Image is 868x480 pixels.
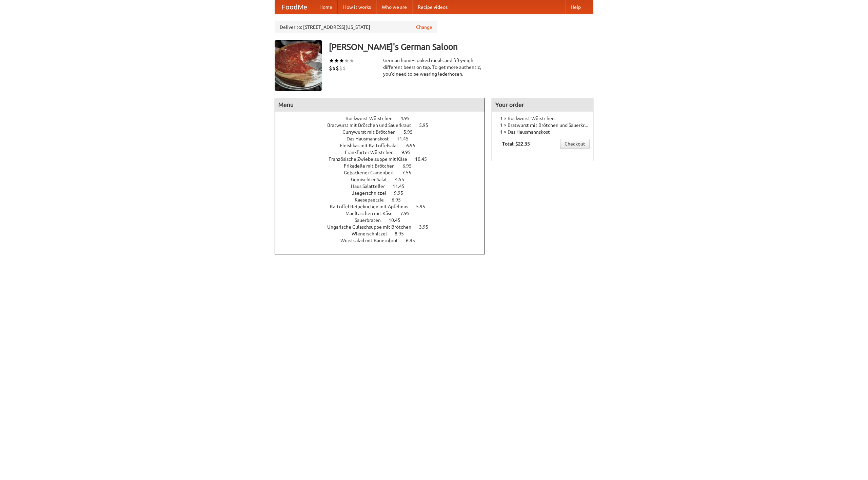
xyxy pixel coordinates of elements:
span: Wurstsalad mit Bauernbrot [340,238,405,243]
a: Home [314,0,338,14]
a: Who we are [376,0,412,14]
a: Französische Zwiebelsuppe mit Käse 10.45 [329,156,439,162]
span: Sauerbraten [355,217,388,223]
a: How it works [338,0,376,14]
span: 8.95 [395,231,411,236]
img: angular.jpg [275,40,322,91]
span: 10.45 [389,217,407,223]
span: Frikadelle mit Brötchen [344,163,401,169]
span: Französische Zwiebelsuppe mit Käse [329,156,414,162]
span: 6.95 [406,143,422,148]
a: Das Hausmannskost 11.45 [347,136,421,141]
span: 4.55 [395,177,411,182]
li: 1 × Das Hausmannskost [495,129,590,135]
span: 6.95 [392,197,408,203]
span: Kaesepaetzle [355,197,391,203]
span: Kartoffel Reibekuchen mit Apfelmus [330,204,415,209]
li: 1 × Bratwurst mit Brötchen und Sauerkraut [495,122,590,129]
a: Bratwurst mit Brötchen und Sauerkraut 5.95 [327,122,441,128]
span: 7.55 [402,170,418,175]
span: Frankfurter Würstchen [345,150,400,155]
span: 7.95 [400,211,416,216]
span: Ungarische Gulaschsuppe mit Brötchen [327,224,418,230]
a: Kartoffel Reibekuchen mit Apfelmus 5.95 [330,204,438,209]
a: Change [416,24,432,31]
span: 11.45 [397,136,415,141]
span: Gebackener Camenbert [344,170,401,175]
a: Wurstsalad mit Bauernbrot 6.95 [340,238,428,243]
span: 4.95 [400,116,416,121]
a: Gebackener Camenbert 7.55 [344,170,424,175]
a: FoodMe [275,0,314,14]
span: Gemischter Salat [351,177,394,182]
span: 6.95 [402,163,418,169]
a: Recipe videos [412,0,453,14]
li: ★ [339,57,344,64]
span: 5.95 [416,204,432,209]
span: 3.95 [419,224,435,230]
span: 9.95 [401,150,417,155]
a: Haus Salatteller 11.45 [351,184,417,189]
span: Maultaschen mit Käse [346,211,399,216]
li: $ [329,64,332,72]
a: Frankfurter Würstchen 9.95 [345,150,423,155]
a: Help [565,0,586,14]
div: Deliver to: [STREET_ADDRESS][US_STATE] [275,21,437,33]
a: Wienerschnitzel 8.95 [352,231,416,236]
li: ★ [334,57,339,64]
span: Bratwurst mit Brötchen und Sauerkraut [327,122,418,128]
a: Gemischter Salat 4.55 [351,177,417,182]
a: Fleishkas mit Kartoffelsalat 6.95 [340,143,428,148]
b: Total: $22.35 [502,141,530,147]
li: $ [336,64,339,72]
h3: [PERSON_NAME]'s German Saloon [329,40,593,54]
span: Wienerschnitzel [352,231,394,236]
span: 5.95 [419,122,435,128]
a: Maultaschen mit Käse 7.95 [346,211,422,216]
span: Fleishkas mit Kartoffelsalat [340,143,405,148]
li: 1 × Bockwurst Würstchen [495,115,590,122]
span: 9.95 [394,190,410,196]
a: Checkout [560,139,590,149]
a: Kaesepaetzle 6.95 [355,197,413,203]
li: $ [342,64,346,72]
a: Jaegerschnitzel 9.95 [352,190,416,196]
a: Currywurst mit Brötchen 5.95 [342,129,425,135]
li: $ [332,64,336,72]
li: $ [339,64,342,72]
div: German home-cooked meals and fifty-eight different beers on tap. To get more authentic, you'd nee... [383,57,485,77]
span: Das Hausmannskost [347,136,396,141]
a: Ungarische Gulaschsuppe mit Brötchen 3.95 [327,224,441,230]
span: 11.45 [393,184,411,189]
h4: Menu [275,98,485,112]
a: Sauerbraten 10.45 [355,217,413,223]
li: ★ [329,57,334,64]
span: 5.95 [403,129,419,135]
a: Bockwurst Würstchen 4.95 [346,116,422,121]
span: Haus Salatteller [351,184,392,189]
a: Frikadelle mit Brötchen 6.95 [344,163,424,169]
li: ★ [344,57,349,64]
li: ★ [349,57,354,64]
span: 6.95 [406,238,422,243]
span: 10.45 [415,156,434,162]
span: Jaegerschnitzel [352,190,393,196]
h4: Your order [492,98,593,112]
span: Currywurst mit Brötchen [342,129,402,135]
span: Bockwurst Würstchen [346,116,399,121]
